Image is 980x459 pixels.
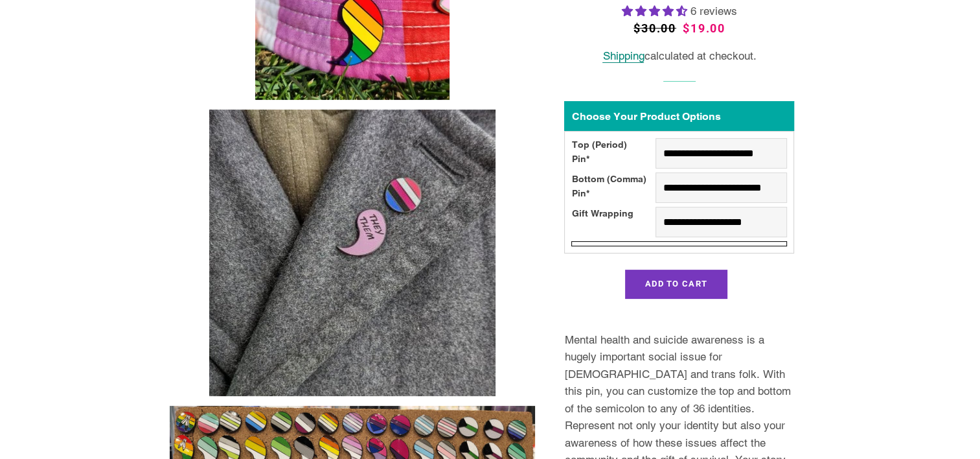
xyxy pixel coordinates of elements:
div: Top (Period) Pin [571,138,655,169]
span: 4.67 stars [622,5,690,18]
div: calculated at checkout. [564,47,794,65]
span: Add to Cart [645,279,707,288]
button: Add to Cart [625,270,727,298]
span: 19.00 [702,244,729,257]
span: $30.00 [633,19,679,38]
div: Total price is$19.00 [576,242,782,259]
div: Choose Your Product Options [564,101,794,131]
a: Shipping [602,49,644,63]
select: Bottom (Comma) Pin [655,172,787,203]
div: Gift Wrapping [571,207,655,237]
img: Customizable Pride Semicolon Pin [209,110,496,396]
span: $19.00 [683,21,725,35]
span: $ [696,244,729,257]
select: Top (Period) Pin [655,138,787,169]
select: Gift Wrapping [655,207,787,237]
span: 6 reviews [690,5,737,18]
div: Bottom (Comma) Pin [571,172,655,203]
